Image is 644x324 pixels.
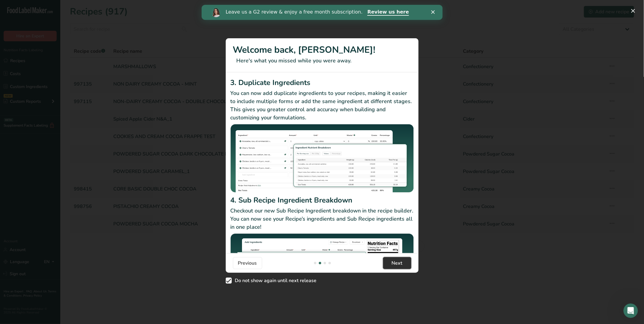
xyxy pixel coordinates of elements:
p: Checkout our new Sub Recipe Ingredient breakdown in the recipe builder. You can now see your Reci... [231,207,414,231]
img: Duplicate Ingredients [231,124,414,193]
button: Next [383,257,411,269]
button: Previous [233,257,262,269]
iframe: Intercom live chat banner [202,5,443,20]
p: You can now add duplicate ingredients to your recipes, making it easier to include multiple forms... [231,89,414,122]
h2: 3. Duplicate Ingredients [231,77,414,88]
p: Here's what you missed while you were away. [233,57,411,65]
h2: 4. Sub Recipe Ingredient Breakdown [231,195,414,206]
span: Do not show again until next release [232,278,317,284]
h1: Welcome back, [PERSON_NAME]! [233,43,411,57]
span: Next [392,260,403,267]
img: Sub Recipe Ingredient Breakdown [231,234,414,302]
span: Previous [238,260,257,267]
iframe: Intercom live chat [624,304,638,318]
div: Close [230,5,236,9]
